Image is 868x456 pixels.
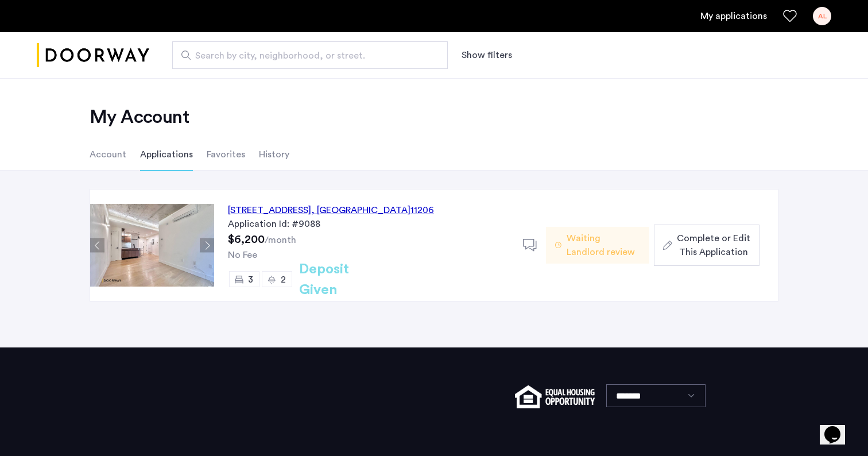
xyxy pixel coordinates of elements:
[311,206,410,215] span: , [GEOGRAPHIC_DATA]
[90,138,126,171] li: Account
[195,49,416,63] span: Search by city, neighborhood, or street.
[820,410,857,445] iframe: chat widget
[90,204,214,287] img: Apartment photo
[654,225,759,266] button: button
[200,238,214,253] button: Next apartment
[207,138,245,171] li: Favorites
[90,238,104,253] button: Previous apartment
[677,231,750,259] span: Complete or Edit This Application
[462,48,512,62] button: Show or hide filters
[90,106,778,129] h2: My Account
[515,385,595,408] img: equal-housing.png
[228,234,265,245] span: $6,200
[228,250,257,260] span: No Fee
[228,203,434,217] div: [STREET_ADDRESS] 11206
[37,34,149,77] a: Cazamio logo
[299,259,390,300] h2: Deposit Given
[606,384,706,407] select: Language select
[700,9,767,23] a: My application
[265,235,296,245] sub: /month
[140,138,193,171] li: Applications
[248,275,253,284] span: 3
[281,275,286,284] span: 2
[37,34,149,77] img: logo
[172,41,448,69] input: Apartment Search
[259,138,289,171] li: History
[228,217,509,231] div: Application Id: #9088
[783,9,797,23] a: Favorites
[813,7,831,25] div: AL
[567,231,640,259] span: Waiting Landlord review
